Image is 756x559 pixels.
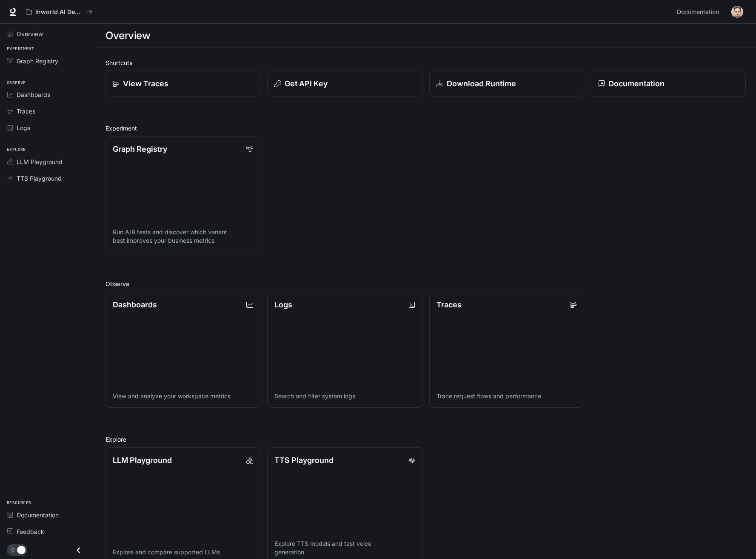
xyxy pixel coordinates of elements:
p: View and analyze your workspace metrics [113,392,253,400]
a: Documentation [3,508,91,522]
a: Logs [3,120,91,135]
p: Documentation [608,78,665,89]
a: Traces [3,104,91,119]
span: Dashboards [17,90,50,99]
span: Feedback [17,527,44,536]
p: Dashboards [113,299,157,310]
p: Run A/B tests and discover which variant best improves your business metrics [113,228,253,245]
p: Logs [274,299,292,310]
h1: Overview [106,27,150,44]
a: LLM Playground [3,154,91,169]
a: Documentation [673,3,725,20]
p: Explore and compare supported LLMs [113,548,253,556]
span: Dark mode toggle [17,545,26,554]
p: Graph Registry [113,143,167,155]
span: Documentation [17,511,59,519]
p: TTS Playground [274,454,334,466]
img: User avatar [731,6,743,18]
a: DashboardsView and analyze your workspace metrics [106,292,260,408]
p: Download Runtime [447,78,516,89]
span: TTS Playground [17,174,62,183]
p: Inworld AI Demos [35,9,83,16]
a: View Traces [106,71,260,96]
a: Overview [3,26,91,41]
a: LogsSearch and filter system logs [267,292,422,408]
button: User avatar [729,3,746,20]
h2: Experiment [106,124,746,133]
a: Documentation [591,71,746,96]
a: TTS Playground [3,171,91,186]
p: Search and filter system logs [274,392,415,400]
span: Logs [17,123,30,132]
h2: Observe [106,279,746,288]
span: Graph Registry [17,57,58,65]
p: LLM Playground [113,454,172,466]
button: Close drawer [69,542,88,559]
a: Dashboards [3,87,91,102]
p: Trace request flows and performance [436,392,577,400]
a: Graph Registry [3,54,91,68]
p: View Traces [123,78,168,89]
span: LLM Playground [17,157,63,166]
a: Download Runtime [429,71,584,96]
a: Graph RegistryRun A/B tests and discover which variant best improves your business metrics [106,136,260,252]
span: Documentation [677,7,719,17]
button: All workspaces [22,3,96,20]
a: TracesTrace request flows and performance [429,292,584,408]
h2: Shortcuts [106,58,746,67]
h2: Explore [106,435,746,444]
span: Traces [17,107,35,116]
button: Get API Key [267,71,422,96]
p: Traces [436,299,462,310]
span: Overview [17,29,43,38]
a: Feedback [3,524,91,539]
p: Explore TTS models and test voice generation [274,539,415,556]
p: Get API Key [285,78,328,89]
